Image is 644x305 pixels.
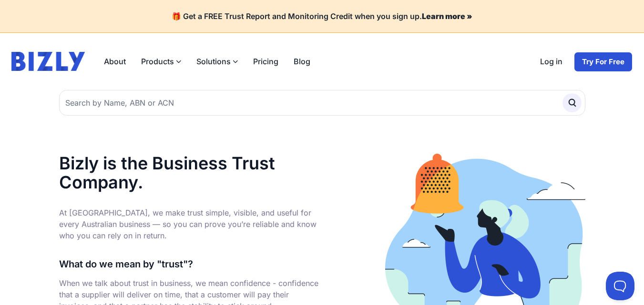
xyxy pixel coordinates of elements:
a: Pricing [245,52,286,71]
img: bizly_logo.svg [11,52,85,71]
a: Blog [286,52,318,71]
a: Try For Free [574,52,633,72]
iframe: Toggle Customer Support [606,272,634,300]
label: Products [133,52,189,71]
h4: 🎁 Get a FREE Trust Report and Monitoring Credit when you sign up. [11,11,633,21]
label: Solutions [189,52,245,71]
p: At [GEOGRAPHIC_DATA], we make trust simple, visible, and useful for every Australian business — s... [59,207,322,241]
h1: Bizly is the Business Trust Company. [59,154,322,192]
a: Learn more » [422,11,472,21]
a: About [96,52,133,71]
h3: What do we mean by "trust"? [59,256,322,272]
a: Log in [532,52,570,72]
input: Search by Name, ABN or ACN [59,90,585,116]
